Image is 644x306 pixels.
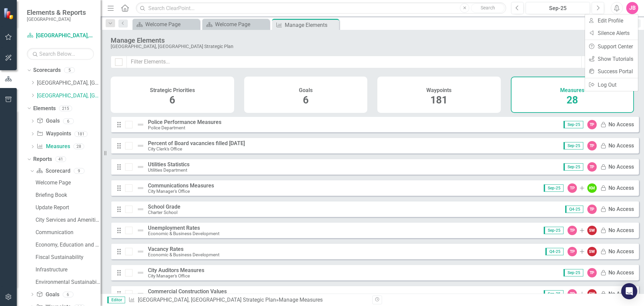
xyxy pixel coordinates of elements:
div: No Access [608,290,634,298]
a: Edit Profile [585,14,638,27]
a: [GEOGRAPHIC_DATA], [GEOGRAPHIC_DATA] Business Initiatives [37,79,101,87]
button: JB [626,2,638,14]
div: TP [587,162,597,172]
div: Percent of Board vacancies filled [DATE] [148,140,245,146]
span: Q4-25 [565,206,583,213]
div: Welcome Page [36,180,101,186]
div: No Access [608,163,634,171]
img: Not Defined [137,269,145,277]
div: SW [587,247,597,256]
button: Sep-25 [526,2,590,14]
div: Briefing Book [36,192,101,198]
div: TP [568,289,577,299]
a: [GEOGRAPHIC_DATA], [GEOGRAPHIC_DATA] Strategic Plan [37,92,101,100]
img: ClearPoint Strategy [3,7,15,19]
h4: Measures [560,87,584,93]
img: Not Defined [137,121,145,129]
div: TP [587,268,597,277]
div: TP [587,205,597,214]
div: 5 [64,68,75,73]
a: Welcome Page [204,20,268,29]
div: No Access [608,269,634,277]
div: KM [587,183,597,193]
div: TP [587,120,597,129]
a: Waypoints [37,130,71,138]
div: Welcome Page [145,20,198,29]
div: Communication [36,229,101,235]
a: Economy, Education and Workforce [34,239,101,250]
div: Manage Elements [111,37,589,44]
a: Welcome Page [34,177,101,188]
div: No Access [608,227,634,234]
a: [GEOGRAPHIC_DATA], [GEOGRAPHIC_DATA] Strategic Plan [138,297,276,303]
small: City Manager's Office [148,189,190,194]
div: 28 [73,144,84,149]
div: SW [587,226,597,235]
a: Elements [33,105,56,113]
span: Sep-25 [563,121,583,128]
a: Show Tutorials [585,53,638,65]
a: Goals [36,291,59,299]
small: City Manager's Office [148,273,190,278]
span: Sep-25 [544,227,563,234]
small: Police Department [148,125,185,130]
div: [GEOGRAPHIC_DATA], [GEOGRAPHIC_DATA] Strategic Plan [111,44,589,49]
div: No Access [608,142,634,150]
div: Utilities Statistics [148,162,190,168]
small: Utilities Department [148,168,187,173]
div: No Access [608,248,634,256]
div: 6 [63,292,73,297]
a: Scorecards [33,67,61,74]
div: TP [568,226,577,235]
small: Economic & Business Development [148,252,219,257]
span: Sep-25 [563,269,583,276]
a: Infrastructure [34,264,101,275]
div: Open Intercom Messenger [621,283,637,299]
div: TP [568,183,577,193]
a: Support Center [585,40,638,53]
div: 9 [74,168,85,174]
input: Search ClearPoint... [136,2,506,14]
div: No Access [608,121,634,129]
div: Sep-25 [528,4,588,12]
img: Not Defined [137,142,145,150]
span: Sep-25 [563,163,583,171]
div: Unemployment Rates [148,225,219,231]
small: Economic & Business Development [148,231,219,236]
h4: Waypoints [426,87,451,93]
div: 181 [74,131,88,137]
a: Welcome Page [134,20,198,29]
button: Search [471,3,504,13]
a: Log Out [585,79,638,91]
span: 6 [303,94,309,106]
a: [GEOGRAPHIC_DATA], [GEOGRAPHIC_DATA] Strategic Plan [27,32,94,40]
div: Welcome Page [215,20,268,29]
div: City Auditors Measures [148,267,204,273]
div: 215 [59,105,72,111]
span: 28 [567,94,578,106]
a: Scorecard [36,167,70,175]
span: 181 [430,94,447,106]
div: School Grade [148,204,180,210]
span: Editor [107,297,125,303]
div: City Services and Amenities [36,217,101,223]
a: Success Portal [585,65,638,78]
a: City Services and Amenities [34,215,101,225]
small: [GEOGRAPHIC_DATA] [27,16,86,22]
a: Silence Alerts [585,27,638,39]
span: Elements & Reports [27,8,86,16]
input: Search Below... [27,48,94,60]
div: Manage Elements [285,21,337,29]
small: City Clerk's Office [148,146,182,151]
div: Communications Measures [148,183,214,189]
img: Not Defined [137,290,145,298]
a: Communication [34,227,101,238]
small: Charter School [148,210,177,215]
a: Environmental Sustainability [34,277,101,288]
img: Not Defined [137,163,145,171]
span: Sep-25 [544,290,563,298]
span: Sep-25 [563,142,583,149]
div: 6 [63,118,74,124]
a: Measures [37,143,70,150]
